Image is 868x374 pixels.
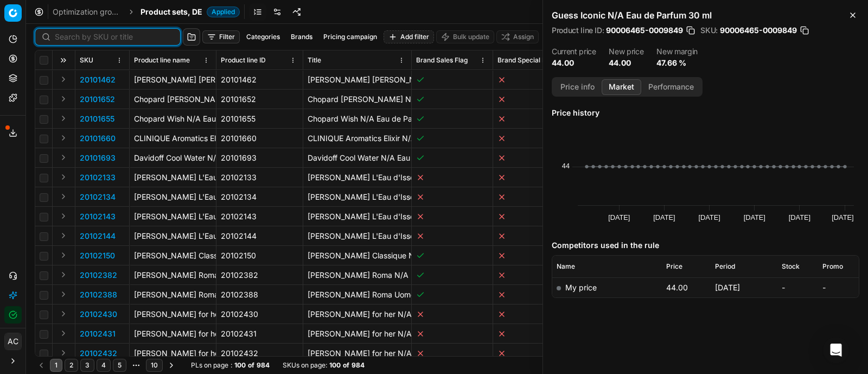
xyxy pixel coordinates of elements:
[80,113,114,124] button: 20101655
[191,361,270,370] div: :
[416,56,468,65] span: Brand Sales Flag
[552,58,596,68] dd: 44.00
[552,240,859,251] h5: Competitors used in the rule
[606,25,683,36] span: 90006465-0009849
[698,213,720,221] text: [DATE]
[384,30,434,43] button: Add filter
[552,9,859,22] h2: Guess Iconic N/A Eau de Parfum 30 ml
[497,56,564,65] span: Brand Special Display
[65,359,78,372] button: 2
[308,74,407,85] p: [PERSON_NAME] [PERSON_NAME] one N/A Eau de Toilette 50 ml
[789,213,810,221] text: [DATE]
[50,359,62,372] button: 1
[57,288,70,301] button: Expand
[57,190,70,203] button: Expand
[80,328,116,339] p: 20102431
[308,231,407,242] p: [PERSON_NAME] L'Eau d'Issey pour Homme N/A Eau de Toilette 125 ml
[782,262,800,271] span: Stock
[80,309,117,320] button: 20102430
[134,74,212,85] div: [PERSON_NAME] [PERSON_NAME] one N/A Eau de Toilette 50 ml
[207,7,240,17] span: Applied
[744,213,765,221] text: [DATE]
[57,268,70,281] button: Expand
[242,30,284,43] button: Categories
[80,348,117,359] button: 20102432
[308,289,407,300] p: [PERSON_NAME] Roma Uomo N/A Eau de Toilette 75 ml
[165,359,178,372] button: Go to next page
[715,283,740,292] span: [DATE]
[715,262,735,271] span: Period
[134,192,212,202] div: [PERSON_NAME] L'Eau d'Issey N/A Eau de Toilette 100 ml
[80,74,116,85] button: 20101462
[80,231,116,242] p: 20102144
[80,153,116,163] button: 20101693
[141,7,240,17] span: Product sets, DEApplied
[80,270,117,281] button: 20102382
[57,346,70,359] button: Expand
[496,30,539,43] button: Assign
[308,56,321,65] span: Title
[134,328,212,339] div: [PERSON_NAME] for her N/A Eau de Toilette 50 ml
[80,289,117,300] button: 20102388
[286,30,317,43] button: Brands
[53,7,240,17] nav: breadcrumb
[134,250,212,261] div: [PERSON_NAME] Classique N/A Eau de Toilette 50 ml
[191,361,228,370] span: PLs on page
[308,309,407,320] p: [PERSON_NAME] for her N/A Eau de Toilette 30 ml
[308,133,407,144] p: CLINIQUE Aromatics Elixir N/A Eau de Parfum 45 ml
[35,358,178,373] nav: pagination
[80,94,115,105] button: 20101652
[80,133,116,144] p: 20101660
[822,262,843,271] span: Promo
[134,231,212,242] div: [PERSON_NAME] L'Eau d'Issey pour Homme N/A Eau de Toilette 125 ml
[343,361,349,370] strong: of
[565,283,597,292] span: My price
[57,151,70,164] button: Expand
[80,250,115,261] p: 20102150
[141,7,202,17] span: Product sets, DE
[552,48,596,55] dt: Current price
[80,56,93,65] span: SKU
[134,113,212,124] div: Chopard Wish N/A Eau de Parfum 30 ml
[308,172,407,183] p: [PERSON_NAME] L'Eau d'Issey N/A Eau de Toilette 50 ml
[80,211,116,222] button: 20102143
[608,213,630,221] text: [DATE]
[666,283,688,292] span: 44.00
[609,58,643,68] dd: 44.00
[308,113,407,124] p: Chopard Wish N/A Eau de Parfum 30 ml
[5,333,21,350] span: AC
[557,262,575,271] span: Name
[134,348,212,359] div: [PERSON_NAME] for her N/A Eau de Toilette 100 ml
[35,359,48,372] button: Go to previous page
[57,112,70,125] button: Expand
[53,7,122,17] a: Optimization groups
[134,133,212,144] div: CLINIQUE Aromatics Elixir N/A Eau de Parfum 45 ml
[221,250,298,261] div: 20102150
[818,277,859,297] td: -
[97,359,111,372] button: 4
[656,58,698,68] dd: 47.66 %
[221,270,298,281] div: 20102382
[80,192,116,202] button: 20102134
[134,94,212,105] div: Chopard [PERSON_NAME] N/A Eau de Parfum 30 ml
[80,359,94,372] button: 3
[221,348,298,359] div: 20102432
[80,172,116,183] button: 20102133
[134,270,212,281] div: [PERSON_NAME] Roma N/A Eau de Toilette 25 ml
[552,27,604,34] span: Product line ID :
[55,31,174,42] input: Search by SKU or title
[134,211,212,222] div: [PERSON_NAME] L'Eau d'Issey pour Homme N/A Eau de Toilette 75 ml
[308,94,407,105] p: Chopard [PERSON_NAME] N/A Eau de Parfum 30 ml
[57,327,70,340] button: Expand
[221,74,298,85] div: 20101462
[436,30,494,43] button: Bulk update
[221,211,298,222] div: 20102143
